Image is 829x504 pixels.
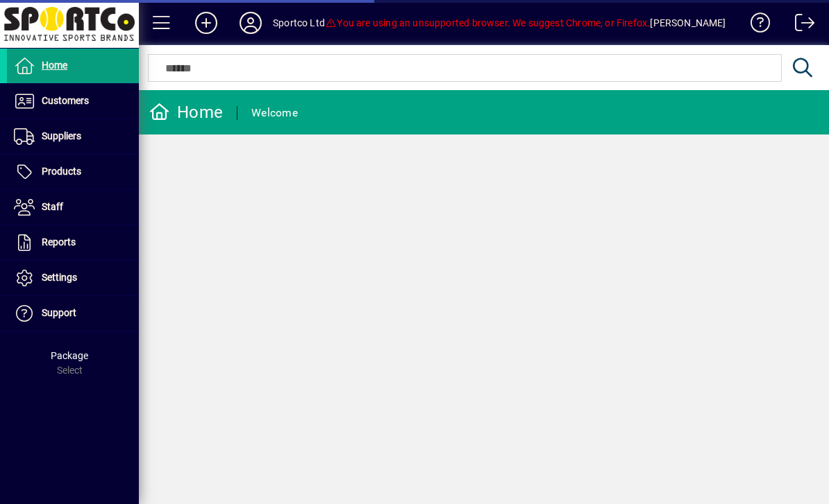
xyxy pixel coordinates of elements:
span: Support [42,307,76,318]
span: Staff [42,201,63,212]
span: Package [51,350,88,361]
div: [PERSON_NAME] [650,12,726,34]
div: Welcome [251,102,298,124]
span: Customers [42,95,89,106]
a: Settings [7,261,139,295]
span: You are using an unsupported browser. We suggest Chrome, or Firefox. [325,17,650,28]
a: Knowledge Base [740,3,771,48]
a: Support [7,296,139,331]
span: Reports [42,236,76,247]
a: Staff [7,190,139,225]
span: Settings [42,272,77,283]
a: Products [7,155,139,189]
span: Products [42,166,81,177]
a: Suppliers [7,119,139,154]
a: Reports [7,225,139,260]
span: Suppliers [42,130,81,141]
button: Profile [228,10,273,35]
button: Add [184,10,228,35]
a: Customers [7,84,139,119]
div: Home [149,101,223,123]
a: Logout [785,3,815,48]
div: Sportco Ltd [273,12,325,34]
span: Home [42,60,67,71]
